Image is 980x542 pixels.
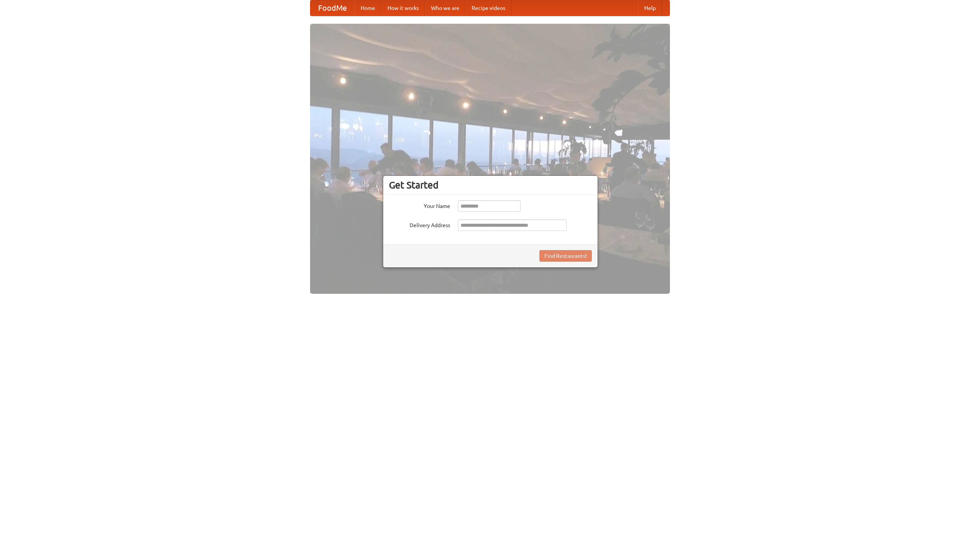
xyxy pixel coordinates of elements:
h3: Get Started [389,179,592,191]
a: How it works [381,0,425,16]
a: Who we are [425,0,465,16]
label: Delivery Address [389,219,450,229]
a: FoodMe [310,0,354,16]
a: Help [638,0,662,16]
label: Your Name [389,200,450,210]
a: Recipe videos [465,0,511,16]
button: Find Restaurants! [539,250,592,262]
a: Home [354,0,381,16]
